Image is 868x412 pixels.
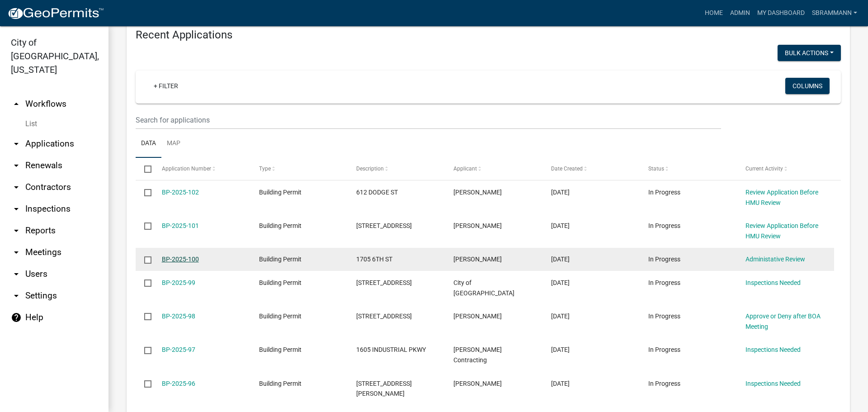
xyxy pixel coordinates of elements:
[259,380,302,387] span: Building Permit
[754,5,808,22] a: My Dashboard
[11,138,22,149] i: arrow_drop_down
[453,222,502,229] span: John White
[648,256,680,263] span: In Progress
[162,380,195,387] a: BP-2025-96
[453,313,502,320] span: Bruce L Burger
[551,166,583,172] span: Date Created
[161,129,186,158] a: Map
[11,160,22,171] i: arrow_drop_down
[11,225,22,236] i: arrow_drop_down
[726,5,754,22] a: Admin
[162,222,199,229] a: BP-2025-101
[146,78,185,94] a: + Filter
[745,313,821,330] a: Approve or Deny after BOA Meeting
[551,380,570,387] span: 08/08/2025
[745,189,818,206] a: Review Application Before HMU Review
[356,256,392,263] span: 1705 6TH ST
[551,346,570,353] span: 08/11/2025
[136,28,841,42] h4: Recent Applications
[648,222,680,229] span: In Progress
[162,313,195,320] a: BP-2025-98
[453,189,502,196] span: Ben Breyfogle
[745,279,801,286] a: Inspections Needed
[785,78,830,94] button: Columns
[259,346,302,353] span: Building Permit
[648,346,680,353] span: In Progress
[356,279,412,286] span: 1501 Willow ST
[11,269,22,279] i: arrow_drop_down
[153,158,250,180] datatable-header-cell: Application Number
[356,166,384,172] span: Description
[162,166,211,172] span: Application Number
[542,158,639,180] datatable-header-cell: Date Created
[648,279,680,286] span: In Progress
[136,111,721,129] input: Search for applications
[356,222,412,229] span: 1904 LINCOLN AVE
[648,313,680,320] span: In Progress
[259,279,302,286] span: Building Permit
[551,279,570,286] span: 08/13/2025
[11,99,22,109] i: arrow_drop_up
[259,313,302,320] span: Building Permit
[11,312,22,323] i: help
[453,279,514,297] span: City of Harlan
[11,290,22,301] i: arrow_drop_down
[348,158,445,180] datatable-header-cell: Description
[162,189,199,196] a: BP-2025-102
[259,189,302,196] span: Building Permit
[551,256,570,263] span: 08/16/2025
[745,346,801,353] a: Inspections Needed
[259,166,271,172] span: Type
[356,346,426,353] span: 1605 INDUSTRIAL PKWY
[808,5,861,22] a: SBrammann
[648,189,680,196] span: In Progress
[737,158,834,180] datatable-header-cell: Current Activity
[745,166,783,172] span: Current Activity
[356,313,412,320] span: 201 5TH ST
[250,158,348,180] datatable-header-cell: Type
[551,189,570,196] span: 08/19/2025
[453,346,502,364] span: Baxter Contracting
[551,313,570,320] span: 08/11/2025
[162,279,195,286] a: BP-2025-99
[745,222,818,240] a: Review Application Before HMU Review
[551,222,570,229] span: 08/18/2025
[162,256,199,263] a: BP-2025-100
[356,380,412,398] span: 414 CHATBURN AVE
[136,158,153,180] datatable-header-cell: Select
[648,166,664,172] span: Status
[648,380,680,387] span: In Progress
[259,222,302,229] span: Building Permit
[259,256,302,263] span: Building Permit
[453,256,502,263] span: Courtney Nordby
[445,158,542,180] datatable-header-cell: Applicant
[778,45,841,61] button: Bulk Actions
[453,166,477,172] span: Applicant
[701,5,726,22] a: Home
[11,204,22,214] i: arrow_drop_down
[162,346,195,353] a: BP-2025-97
[640,158,737,180] datatable-header-cell: Status
[356,189,398,196] span: 612 DODGE ST
[11,247,22,258] i: arrow_drop_down
[745,256,805,263] a: Administative Review
[136,129,161,158] a: Data
[453,380,502,387] span: Brandon Larson
[745,380,801,387] a: Inspections Needed
[11,182,22,193] i: arrow_drop_down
